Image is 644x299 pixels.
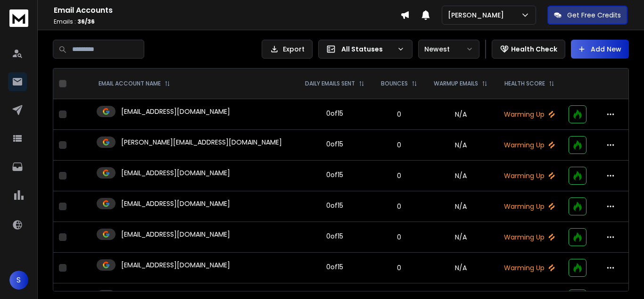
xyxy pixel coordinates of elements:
p: 0 [379,171,420,180]
p: [EMAIL_ADDRESS][DOMAIN_NAME] [121,260,230,270]
td: N/A [425,191,496,222]
p: Warming Up [502,140,557,150]
button: S [9,271,28,290]
p: Warming Up [502,171,557,180]
button: Health Check [492,40,565,59]
p: Warming Up [502,202,557,211]
button: Add New [571,40,629,59]
div: EMAIL ACCOUNT NAME [99,80,170,87]
td: N/A [425,161,496,191]
p: [EMAIL_ADDRESS][DOMAIN_NAME] [121,168,230,178]
p: All Statuses [341,44,393,54]
div: 0 of 15 [326,262,343,272]
p: Emails : [54,18,400,26]
button: Get Free Credits [547,6,627,25]
p: [PERSON_NAME] [448,10,508,20]
p: 0 [379,232,420,242]
p: Warming Up [502,263,557,273]
td: N/A [425,222,496,253]
p: DAILY EMAILS SENT [305,80,355,87]
div: 0 of 15 [326,170,343,179]
td: N/A [425,99,496,130]
p: Warming Up [502,110,557,119]
p: 0 [379,140,420,150]
div: 0 of 15 [326,109,343,118]
div: 0 of 15 [326,231,343,241]
span: 36 / 36 [77,17,95,26]
td: N/A [425,130,496,161]
div: 0 of 15 [326,201,343,210]
p: Health Check [511,44,557,54]
h1: Email Accounts [54,5,400,16]
p: WARMUP EMAILS [434,80,478,87]
p: [EMAIL_ADDRESS][DOMAIN_NAME] [121,107,230,116]
div: 0 of 15 [326,139,343,149]
p: Get Free Credits [567,10,621,20]
img: logo [9,9,28,27]
p: Warming Up [502,232,557,242]
p: 0 [379,110,420,119]
p: [EMAIL_ADDRESS][DOMAIN_NAME] [121,199,230,208]
td: N/A [425,253,496,283]
p: BOUNCES [381,80,408,87]
button: Newest [418,40,479,59]
p: [PERSON_NAME][EMAIL_ADDRESS][DOMAIN_NAME] [121,137,282,147]
p: 0 [379,263,420,273]
p: [EMAIL_ADDRESS][DOMAIN_NAME] [121,230,230,239]
p: 0 [379,202,420,211]
button: Export [262,40,313,59]
p: HEALTH SCORE [504,80,545,87]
